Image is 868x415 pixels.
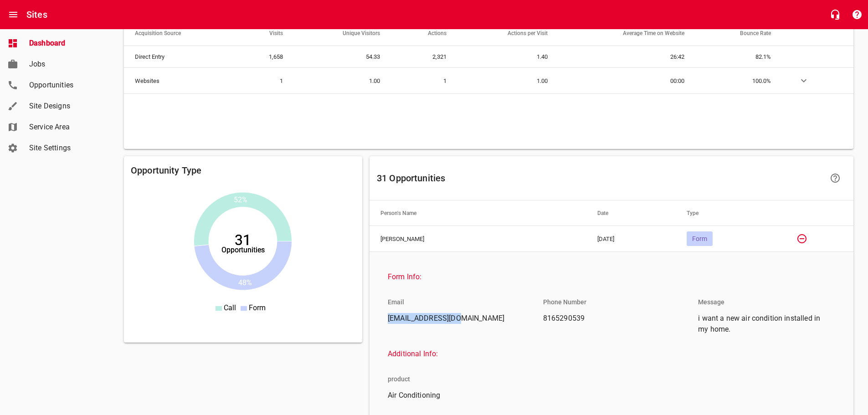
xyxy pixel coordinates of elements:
th: Acquisition Source [124,20,235,46]
th: Bounce Rate [695,20,782,46]
h6: Opportunity Type [131,163,355,178]
span: Site Designs [29,101,98,112]
td: 00:00 [559,68,695,94]
li: Phone Number [536,291,594,313]
text: 52% [234,195,248,204]
span: Call [224,303,236,312]
span: Site Settings [29,143,98,154]
td: 1.40 [457,46,559,68]
span: Form [687,235,713,242]
div: Form [687,231,713,246]
h6: Sites [26,7,47,22]
td: [DATE] [586,226,676,252]
span: Opportunities [29,80,98,91]
th: Average Time on Website [559,20,695,46]
td: 26:42 [559,46,695,68]
td: 100.0% [695,68,782,94]
th: Visits [235,20,294,46]
span: Air Conditioning [388,390,518,401]
text: 48% [238,278,252,287]
td: 1 [391,68,457,94]
td: 54.33 [294,46,391,68]
button: Open drawer [2,4,24,26]
td: 82.1% [695,46,782,68]
button: Support Portal [846,4,868,26]
td: 1.00 [457,68,559,94]
th: Type [676,200,780,226]
span: 8165290539 [543,313,673,324]
a: Learn more about your Opportunities [824,167,846,189]
th: Actions per Visit [457,20,559,46]
td: 2,321 [391,46,457,68]
th: Unique Visitors [294,20,391,46]
text: 31 [235,231,251,249]
td: 1.00 [294,68,391,94]
td: Direct Entry [124,46,235,68]
td: Websites [124,68,235,94]
span: Dashboard [29,38,98,49]
span: i want a new air condition installed in my home. [698,313,828,335]
td: 1,658 [235,46,294,68]
th: Person's Name [370,200,586,226]
span: Form Info: [388,272,828,282]
li: product [380,368,417,390]
td: [PERSON_NAME] [370,226,586,252]
span: [EMAIL_ADDRESS][DOMAIN_NAME] [388,313,518,324]
span: Form [249,303,266,312]
li: Email [380,291,411,313]
button: Live Chat [824,4,846,26]
td: 1 [235,68,294,94]
span: Additional Info: [388,348,828,359]
li: Message [691,291,732,313]
span: Service Area [29,122,98,133]
th: Date [586,200,676,226]
h6: 31 Opportunities [377,171,822,185]
th: Actions [391,20,457,46]
text: Opportunities [221,246,265,254]
span: Jobs [29,59,98,70]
